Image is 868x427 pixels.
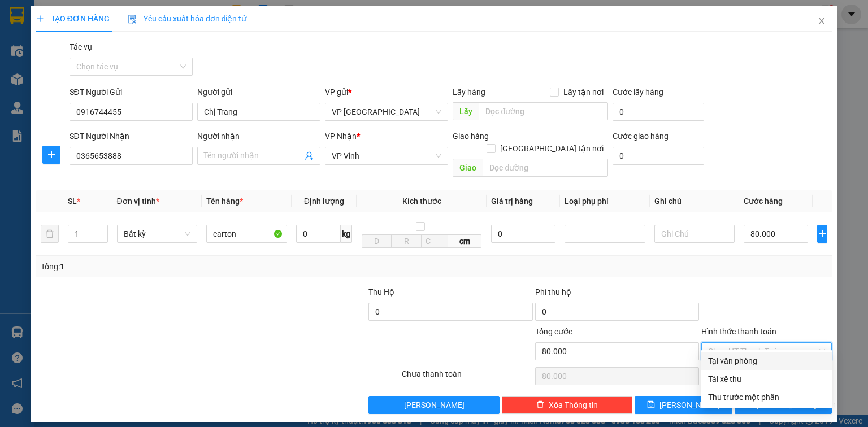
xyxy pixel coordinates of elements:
span: 0 [120,20,124,29]
span: Phải thu: [159,45,186,69]
span: plus [818,229,827,238]
span: VP Nhận [325,132,357,141]
span: 1 [96,20,100,29]
div: Thu trước một phần [708,391,825,403]
span: /0 [120,20,130,29]
span: [PERSON_NAME] [404,399,465,411]
th: Loại phụ phí [560,190,650,212]
div: Phí thu hộ [535,286,699,303]
input: 0 [491,225,555,243]
span: VP Đà Nẵng [332,103,441,120]
div: VP gửi [325,86,448,98]
input: Dọc đường [483,159,608,177]
button: printer[PERSON_NAME] và In [735,396,832,414]
span: 0 [129,57,134,69]
span: 0 đ [81,51,94,63]
div: Tài xế thu [708,373,825,385]
span: Giao [453,159,483,177]
span: : [26,73,185,89]
span: plus [36,15,44,23]
span: SL [68,197,77,206]
span: kg [341,225,352,243]
span: Khách không kê khai [142,7,162,42]
span: Đơn vị tính [117,197,159,206]
th: Ghi chú [650,190,740,212]
button: plus [817,225,827,243]
img: icon [128,15,137,24]
div: SĐT Người Nhận [70,130,193,142]
button: Close [806,6,837,37]
span: 50.000 [165,20,186,29]
span: TẠO ĐƠN HÀNG [36,14,110,23]
span: Thu Hộ [368,287,394,297]
span: plus [43,150,60,159]
span: Giao hàng [453,132,489,141]
label: Cước lấy hàng [613,88,663,97]
span: Bất kỳ [124,225,191,242]
input: Cước lấy hàng [613,103,704,121]
label: Tác vụ [70,42,92,51]
input: R [391,234,422,248]
span: 0 [61,20,65,29]
span: delete [536,400,544,409]
span: [PERSON_NAME] [659,399,720,411]
span: save [647,400,655,409]
span: Lấy tận nơi [559,86,608,98]
input: Dọc đường [479,102,608,120]
div: Người gửi [197,86,320,98]
label: Cước giao hàng [613,132,669,141]
div: Người nhận [197,130,320,142]
span: cm [448,234,481,248]
span: Ghi chú: [7,53,33,61]
span: Lấy hàng [453,88,485,97]
input: Ghi Chú [654,225,735,243]
span: Xóa Thông tin [549,399,598,411]
span: user-add [305,151,314,160]
span: • Người gửi hàng chịu trách nhiệm về mọi thông tin khai báo trên phiếu gửi đơn hàng . [26,72,185,89]
strong: Phí COD: đ [103,45,141,69]
div: Chưa thanh toán [401,368,533,387]
div: Tổng: 1 [41,260,336,273]
strong: COD: [54,51,94,63]
button: deleteXóa Thông tin [502,396,632,414]
button: [PERSON_NAME] [368,396,499,414]
span: Lấy [453,102,479,120]
span: Tên hàng [206,197,243,206]
span: Giá trị hàng [491,197,533,206]
input: VD: Bàn, Ghế [206,225,287,243]
button: save[PERSON_NAME] [635,396,732,414]
span: 1 [12,20,16,29]
span: Kích thước [402,197,441,206]
span: Định lượng [304,197,344,206]
button: plus [42,146,60,164]
span: close [817,16,826,25]
span: Yêu cầu xuất hóa đơn điện tử [128,14,247,23]
button: delete [41,225,59,243]
span: VP Vinh [332,147,441,164]
input: D [362,234,392,248]
input: C [421,234,448,248]
label: Hình thức thanh toán [701,327,776,336]
div: SĐT Người Gửi [70,86,193,98]
span: valy đen [25,20,51,29]
input: Cước giao hàng [613,147,704,165]
span: Tổng cước [535,327,572,336]
span: [GEOGRAPHIC_DATA] tận nơi [496,142,608,155]
span: Cước hàng [744,197,783,206]
div: Tại văn phòng [708,355,825,367]
strong: [PERSON_NAME] [26,73,76,80]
